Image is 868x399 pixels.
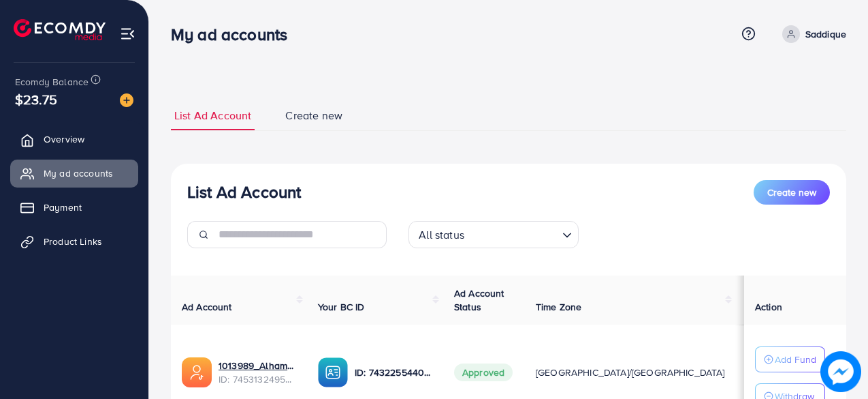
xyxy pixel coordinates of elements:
h3: List Ad Account [187,182,301,202]
a: 1013989_Alhamdulillah_1735317642286 [219,359,296,372]
span: ID: 7453132495568388113 [219,372,296,386]
div: <span class='underline'>1013989_Alhamdulillah_1735317642286</span></br>7453132495568388113 [219,359,296,387]
input: Search for option [468,222,557,245]
img: menu [120,26,135,42]
span: Payment [44,201,82,214]
span: Action [755,300,782,314]
span: Product Links [44,235,102,248]
a: Overview [10,125,138,153]
img: ic-ba-acc.ded83a64.svg [318,357,348,387]
span: $23.75 [15,89,57,109]
span: Ad Account Status [454,286,504,314]
span: Ad Account [182,300,232,314]
span: Your BC ID [318,300,365,314]
img: ic-ads-acc.e4c84228.svg [182,357,212,387]
a: My ad accounts [10,160,138,187]
a: Saddique [777,25,846,43]
span: List Ad Account [174,108,251,123]
span: Ecomdy Balance [15,75,89,89]
button: Create new [754,180,830,205]
p: Add Fund [775,351,816,368]
img: image [120,93,133,107]
button: Add Fund [755,346,825,372]
h3: My ad accounts [171,25,298,44]
span: Approved [454,364,513,381]
span: Time Zone [536,300,581,314]
span: All status [416,225,467,245]
a: Payment [10,194,138,221]
span: [GEOGRAPHIC_DATA]/[GEOGRAPHIC_DATA] [536,366,725,379]
img: image [820,351,861,392]
p: Saddique [805,26,846,42]
span: My ad accounts [44,166,113,180]
div: Search for option [408,221,579,248]
p: ID: 7432255440681041937 [355,364,432,381]
a: Product Links [10,228,138,255]
span: Overview [44,132,84,146]
img: logo [14,19,106,40]
span: Create new [285,108,342,123]
span: Create new [767,186,816,199]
